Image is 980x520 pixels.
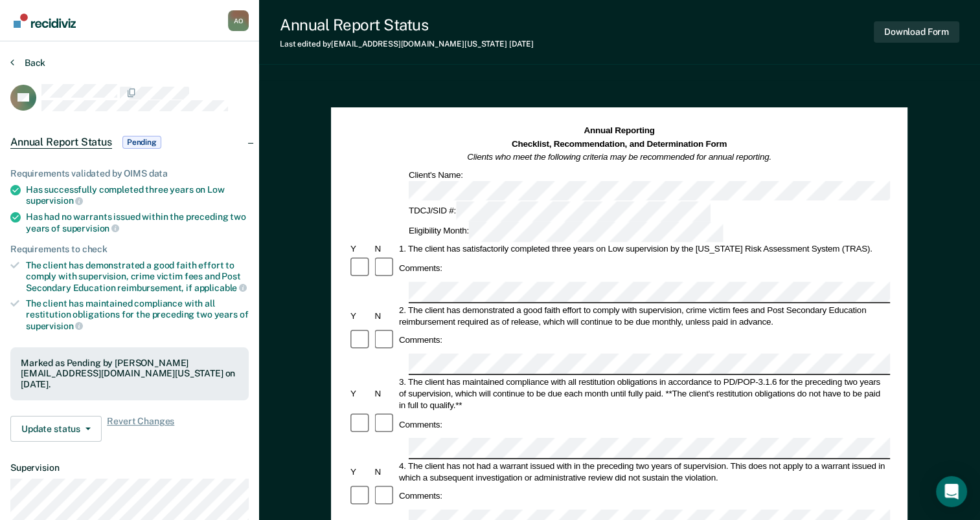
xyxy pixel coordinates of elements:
[228,10,249,31] div: A O
[10,136,112,149] span: Annual Report Status
[874,21,959,43] button: Download Form
[397,490,444,502] div: Comments:
[397,418,444,430] div: Comments:
[122,136,161,149] span: Pending
[10,462,249,473] dt: Supervision
[397,263,444,274] div: Comments:
[26,260,249,293] div: The client has demonstrated a good faith effort to comply with supervision, crime victim fees and...
[468,152,772,162] em: Clients who meet the following criteria may be recommended for annual reporting.
[10,416,102,442] button: Update status
[373,310,397,321] div: N
[407,202,712,222] div: TDCJ/SID #:
[26,298,249,331] div: The client has maintained compliance with all restitution obligations for the preceding two years of
[10,168,249,179] div: Requirements validated by OIMS data
[26,211,249,233] div: Has had no warrants issued within the preceding two years of
[397,376,890,411] div: 3. The client has maintained compliance with all restitution obligations in accordance to PD/POP-...
[107,416,174,442] span: Revert Changes
[512,139,727,149] strong: Checklist, Recommendation, and Determination Form
[348,387,372,399] div: Y
[21,358,238,390] div: Marked as Pending by [PERSON_NAME][EMAIL_ADDRESS][DOMAIN_NAME][US_STATE] on [DATE].
[584,126,655,136] strong: Annual Reporting
[397,460,890,483] div: 4. The client has not had a warrant issued with in the preceding two years of supervision. This d...
[348,243,372,255] div: Y
[373,466,397,477] div: N
[397,243,890,255] div: 1. The client has satisfactorily completed three years on Low supervision by the [US_STATE] Risk ...
[10,57,45,69] button: Back
[407,222,725,242] div: Eligibility Month:
[62,223,119,233] span: supervision
[280,39,534,49] div: Last edited by [EMAIL_ADDRESS][DOMAIN_NAME][US_STATE]
[14,14,76,28] img: Recidiviz
[397,304,890,327] div: 2. The client has demonstrated a good faith effort to comply with supervision, crime victim fees ...
[194,283,247,293] span: applicable
[373,243,397,255] div: N
[373,387,397,399] div: N
[228,10,249,31] button: Profile dropdown button
[26,195,83,206] span: supervision
[936,476,967,507] div: Open Intercom Messenger
[26,184,249,206] div: Has successfully completed three years on Low
[348,466,372,477] div: Y
[348,310,372,321] div: Y
[280,16,534,34] div: Annual Report Status
[26,321,83,331] span: supervision
[509,39,534,49] span: [DATE]
[397,334,444,346] div: Comments:
[10,244,249,255] div: Requirements to check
